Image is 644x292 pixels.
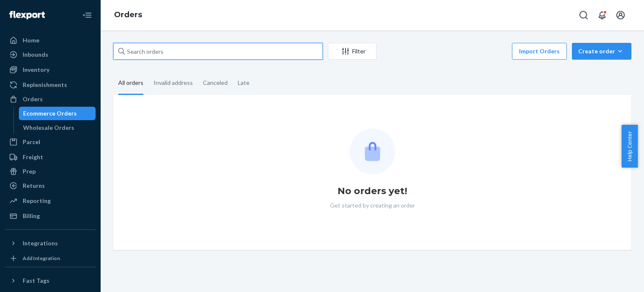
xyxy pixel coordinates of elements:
a: Ecommerce Orders [19,107,96,120]
a: Prep [5,165,96,178]
div: All orders [118,72,143,95]
img: Flexport logo [9,11,45,19]
h1: No orders yet! [338,184,407,198]
a: Wholesale Orders [19,121,96,134]
a: Returns [5,179,96,192]
ol: breadcrumbs [107,3,149,27]
div: Create order [578,47,625,55]
a: Orders [114,10,142,19]
button: Integrations [5,237,96,250]
a: Inbounds [5,48,96,61]
div: Fast Tags [23,276,49,285]
a: Billing [5,209,96,223]
p: Get started by creating an order [330,201,415,210]
div: Ecommerce Orders [23,109,77,118]
button: Fast Tags [5,274,96,287]
button: Import Orders [512,43,567,60]
button: Close Navigation [79,7,96,24]
div: Integrations [23,239,58,247]
div: Orders [23,95,43,103]
button: Open Search Box [575,7,592,24]
div: Inbounds [23,50,48,59]
a: Freight [5,150,96,164]
div: Freight [23,153,43,161]
div: Replenishments [23,81,67,89]
div: Reporting [23,197,51,205]
button: Create order [572,43,631,60]
button: Open notifications [594,7,610,24]
div: Add Integration [23,255,60,262]
a: Orders [5,92,96,106]
div: Billing [23,212,40,220]
div: Wholesale Orders [23,124,74,132]
div: Inventory [23,66,49,74]
a: Add Integration [5,253,96,263]
input: Search orders [113,43,323,60]
img: Empty list [350,129,395,174]
div: Parcel [23,138,40,146]
a: Parcel [5,135,96,149]
button: Filter [328,43,377,60]
button: Help Center [621,125,638,168]
div: Filter [328,47,376,55]
div: Invalid address [153,72,193,94]
div: Home [23,36,39,45]
a: Replenishments [5,78,96,92]
div: Late [238,72,249,94]
a: Reporting [5,194,96,208]
a: Home [5,34,96,47]
div: Prep [23,167,36,176]
div: Returns [23,182,45,190]
button: Open account menu [612,7,629,24]
div: Canceled [203,72,228,94]
a: Inventory [5,63,96,76]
